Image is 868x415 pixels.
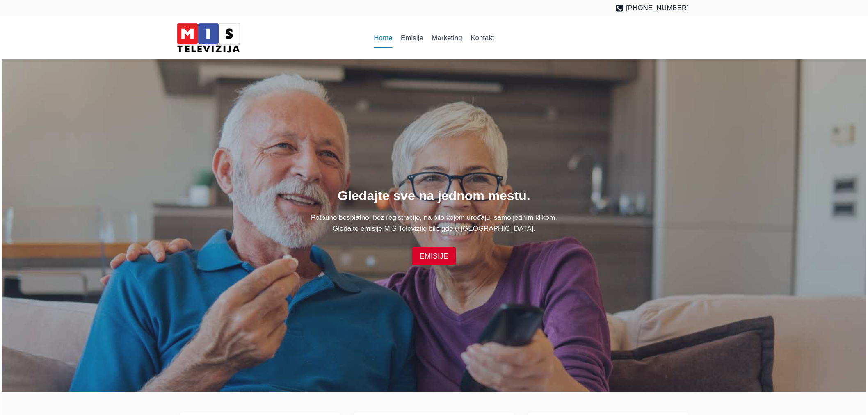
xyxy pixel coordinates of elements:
img: MIS Television [174,21,243,55]
p: Potpuno besplatno, bez registracije, na bilo kojem uređaju, samo jednim klikom. Gledajte emisije ... [179,212,689,234]
a: Home [370,28,397,48]
span: [PHONE_NUMBER] [626,2,689,14]
a: Emisije [397,28,427,48]
a: Kontakt [466,28,498,48]
nav: Primary Navigation [370,28,498,48]
a: EMISIJE [412,247,456,265]
h1: Gledajte sve na jednom mestu. [179,186,689,205]
a: Marketing [427,28,466,48]
a: [PHONE_NUMBER] [615,2,689,14]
